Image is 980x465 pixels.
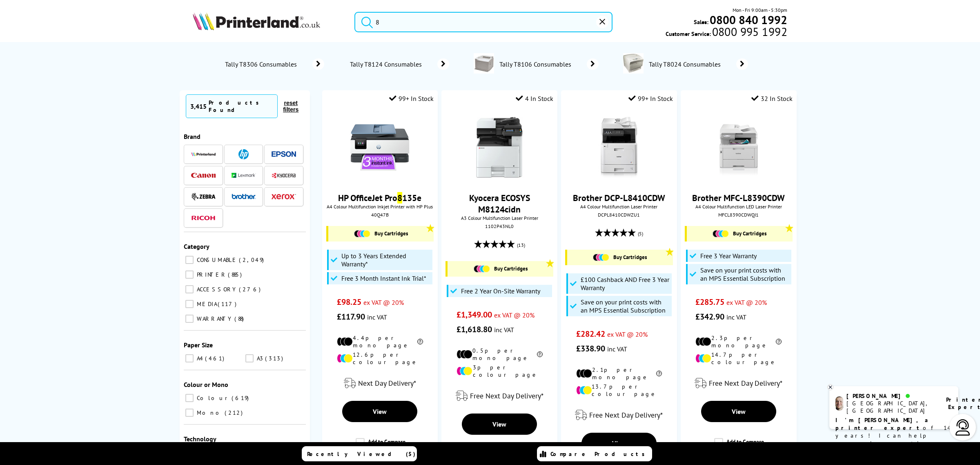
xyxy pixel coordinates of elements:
[846,400,936,414] div: [GEOGRAPHIC_DATA], [GEOGRAPHIC_DATA]
[576,343,605,354] span: £338.90
[726,298,767,306] span: ex VAT @ 20%
[571,254,668,261] a: Buy Cartridges
[498,60,575,68] span: Tally T8106 Consumables
[708,16,787,24] a: 0800 840 1992
[713,230,729,237] img: Cartridges
[302,446,417,461] a: Recently Viewed (5)
[326,372,434,395] div: modal_delivery
[332,230,430,237] a: Buy Cartridges
[185,256,194,264] input: CONSUMABLE 2,049
[185,285,194,293] input: ACCESSORY 276
[550,450,649,458] span: Compare Products
[232,394,251,402] span: 619
[185,271,194,279] input: PRINTER 885
[337,334,423,349] li: 4.4p per mono page
[232,173,256,178] img: Lexmark
[272,151,296,157] img: Epson
[589,410,663,420] span: Free Next Day Delivery*
[341,274,426,282] span: Free 3 Month Instant Ink Trial*
[588,117,650,178] img: DCP-L8410CDW-FRONT-small.jpg
[638,226,643,241] span: (5)
[195,300,217,308] span: MEDIA
[567,212,670,218] div: DCPL8410CDWZU1
[733,230,766,237] span: Buy Cartridges
[265,355,285,362] span: 313
[191,192,216,201] img: Zebra
[687,212,790,218] div: MFCL8390CDWQJ1
[193,12,344,32] a: Printerland Logo
[184,132,200,141] span: Brand
[846,392,936,400] div: [PERSON_NAME]
[494,265,528,272] span: Buy Cartridges
[191,152,216,156] img: Printerland
[474,53,494,74] img: 083225-conspage.jpg
[337,311,365,322] span: £117.90
[228,271,244,278] span: 885
[751,94,793,103] div: 32 In Stock
[695,334,782,349] li: 2.3p per mono page
[185,394,194,402] input: Colour 619
[195,256,238,264] span: CONSUMABLE
[190,102,207,110] span: 3,415
[457,309,492,320] span: £1,349.00
[373,407,387,416] span: View
[341,252,430,268] span: Up to 3 Years Extended Warranty*
[272,172,296,179] img: Kyocera
[337,351,423,366] li: 12.6p per colour page
[238,149,249,159] img: HP
[342,401,417,422] a: View
[457,364,543,378] li: 3p per colour page
[349,58,449,70] a: Tally T8124 Consumables
[239,256,266,264] span: 2,049
[445,385,553,407] div: modal_delivery
[232,194,256,199] img: Brother
[955,419,971,436] img: user-headset-light.svg
[612,439,626,447] span: View
[185,300,194,308] input: MEDIA 117
[452,265,549,273] a: Buy Cartridges
[356,438,405,454] label: Add to Compare
[701,401,776,422] a: View
[185,409,194,417] input: Mono 212
[307,450,416,458] span: Recently Viewed (5)
[195,355,204,362] span: A4
[338,192,421,203] a: HP OfficeJet Pro8135e
[389,94,434,103] div: 99+ In Stock
[185,354,194,362] input: A4 461
[209,99,273,114] div: Products Found
[326,203,434,210] span: A4 Colour Multifunction Inkjet Printer with HP Plus
[708,117,769,178] img: brother-MFC-L8390CDW-front-small.jpg
[695,311,724,322] span: £342.90
[195,394,231,402] span: Colour
[835,416,931,431] b: I'm [PERSON_NAME], a printer expert
[363,298,404,306] span: ex VAT @ 20%
[494,326,514,334] span: inc VAT
[457,347,543,362] li: 0.5p per mono page
[474,265,490,273] img: Cartridges
[193,12,320,30] img: Printerland Logo
[726,313,746,321] span: inc VAT
[709,378,782,388] span: Free Next Day Delivery*
[349,60,425,68] span: Tally T8124 Consumables
[710,12,787,27] b: 0800 840 1992
[469,117,530,178] img: m8124cidnthumb.jpg
[278,99,304,113] button: reset filters
[191,173,216,178] img: Canon
[462,414,537,435] a: View
[498,53,599,75] a: Tally T8106 Consumables
[711,28,787,36] span: 0800 995 1992
[448,223,551,229] div: 1102P43NL0
[517,237,525,253] span: (13)
[835,396,843,411] img: ashley-livechat.png
[205,355,226,362] span: 461
[367,313,387,321] span: inc VAT
[337,297,361,307] span: £98.25
[469,192,530,215] a: Kyocera ECOSYS M8124cidn
[733,6,787,14] span: Mon - Fri 9:00am - 5:30pm
[593,254,609,261] img: Cartridges
[666,28,787,38] span: Customer Service:
[461,287,540,295] span: Free 2 Year On-Site Warranty
[685,203,792,210] span: A4 Colour Multifunction LED Laser Printer
[714,438,764,454] label: Add to Compare
[239,286,263,293] span: 276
